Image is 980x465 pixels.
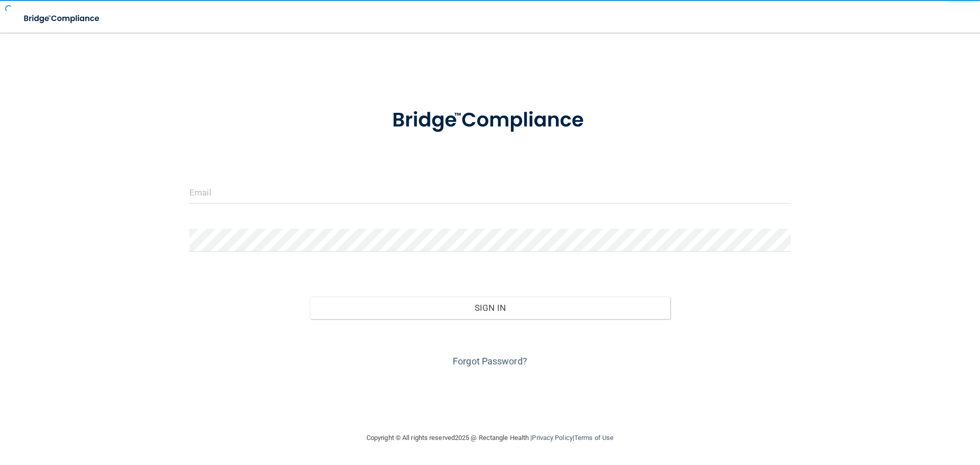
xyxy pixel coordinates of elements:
a: Privacy Policy [532,434,572,442]
img: bridge_compliance_login_screen.278c3ca4.svg [371,94,609,147]
input: Email [189,181,791,204]
button: Sign In [310,297,671,319]
a: Terms of Use [574,434,614,442]
div: Copyright © All rights reserved 2025 @ Rectangle Health | | [304,422,676,454]
a: Forgot Password? [453,356,527,366]
img: bridge_compliance_login_screen.278c3ca4.svg [15,8,109,29]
